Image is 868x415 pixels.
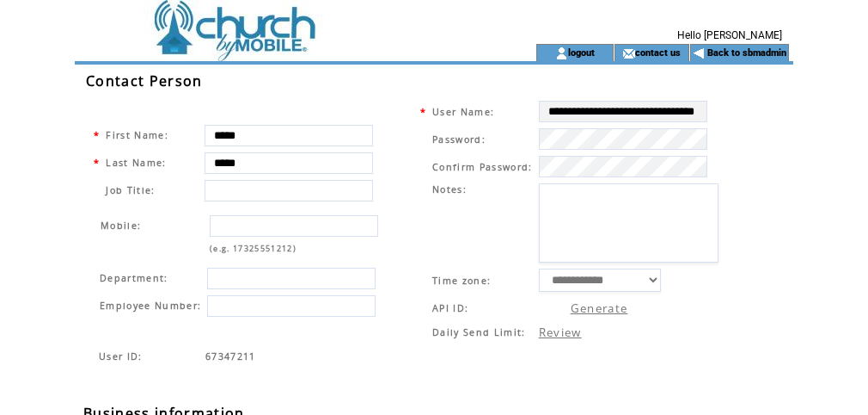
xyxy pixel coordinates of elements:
span: Job Title: [106,184,155,196]
span: User Name: [432,106,494,118]
span: Indicates the agent code for sign up page with sales agent or reseller tracking code [205,350,256,362]
a: Back to sbmadmin [707,47,786,59]
img: backArrow.gif [693,46,706,60]
span: Mobile: [101,220,141,232]
span: First Name: [106,129,168,141]
span: API ID: [432,302,468,314]
span: Department: [100,272,168,284]
span: Confirm Password: [432,161,533,173]
a: Review [539,325,582,340]
span: Password: [432,133,486,146]
span: Hello [PERSON_NAME] [677,29,782,41]
a: contact us [635,46,681,58]
span: Daily Send Limit: [432,326,526,338]
a: logout [568,46,595,58]
span: Indicates the agent code for sign up page with sales agent or reseller tracking code [99,350,143,362]
span: (e.g. 17325551212) [210,243,296,254]
a: Generate [571,300,628,316]
span: Last Name: [106,157,166,169]
span: Employee Number: [100,300,201,312]
span: Notes: [432,183,467,195]
img: account_icon.gif [555,46,568,60]
img: contact_us_icon.gif [622,46,635,60]
span: Contact Person [86,71,203,90]
span: Time zone: [432,275,491,287]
